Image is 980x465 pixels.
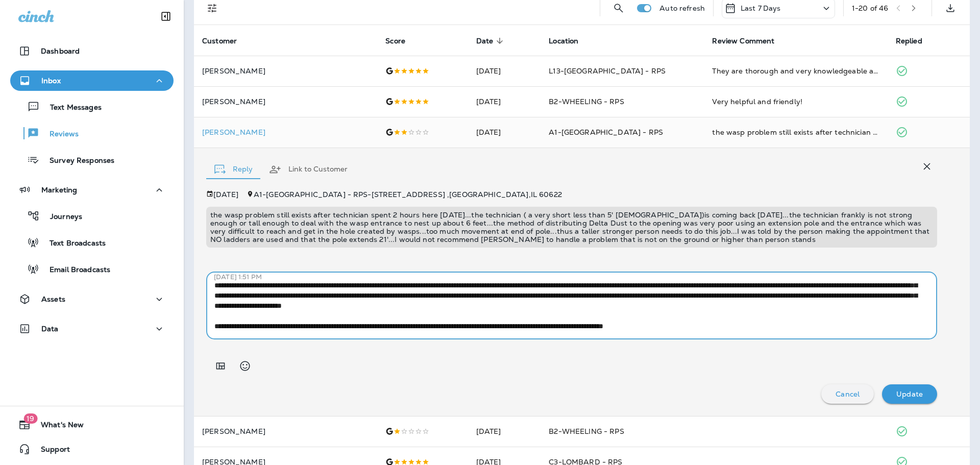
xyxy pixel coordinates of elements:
button: Select an emoji [235,356,255,376]
p: Dashboard [41,47,80,55]
p: Assets [41,295,65,303]
button: Survey Responses [10,149,174,170]
span: What's New [31,421,84,433]
span: Customer [202,37,237,45]
span: A1-[GEOGRAPHIC_DATA] - RPS - [STREET_ADDRESS] , [GEOGRAPHIC_DATA] , IL 60622 [254,190,562,199]
button: Support [10,439,174,459]
button: Update [882,384,937,404]
button: Add in a premade template [210,356,231,376]
button: Data [10,319,174,339]
td: [DATE] [468,416,541,447]
span: Score [385,37,405,45]
p: Marketing [41,186,77,194]
p: Inbox [41,77,61,85]
div: the wasp problem still exists after technician spent 2 hours here 4 days ago...the technician ( a... [712,127,879,137]
p: Auto refresh [659,4,705,12]
td: [DATE] [468,56,541,86]
button: Text Broadcasts [10,232,174,253]
td: [DATE] [468,117,541,148]
p: [DATE] [213,190,238,199]
button: Text Messages [10,96,174,117]
span: B2-WHEELING - RPS [549,427,624,436]
p: [DATE] 1:51 PM [214,273,945,281]
p: [PERSON_NAME] [202,67,369,75]
p: Text Broadcasts [39,239,106,249]
button: Dashboard [10,41,174,61]
button: Collapse Sidebar [152,6,180,27]
span: 19 [23,413,37,424]
button: Email Broadcasts [10,258,174,280]
div: Click to view Customer Drawer [202,128,369,136]
div: Very helpful and friendly! [712,96,879,107]
p: Journeys [40,212,82,222]
button: Marketing [10,180,174,200]
span: B2-WHEELING - RPS [549,97,624,106]
p: Survey Responses [39,156,114,166]
span: Review Comment [712,37,774,45]
p: Last 7 Days [741,4,781,12]
button: Inbox [10,70,174,91]
p: Email Broadcasts [39,265,110,275]
p: the wasp problem still exists after technician spent 2 hours here [DATE]...the technician ( a ver... [210,211,933,243]
button: Assets [10,289,174,309]
p: [PERSON_NAME] [202,97,369,106]
td: [DATE] [468,86,541,117]
span: Support [31,445,70,457]
button: Link to Customer [261,151,356,188]
button: Reply [206,151,261,188]
div: They are thorough and very knowledgeable about each pest you have. Their options for availability... [712,66,879,76]
span: Date [476,36,507,45]
span: Replied [896,37,922,45]
span: Customer [202,36,250,45]
span: L13-[GEOGRAPHIC_DATA] - RPS [549,66,666,76]
span: Replied [896,36,936,45]
p: Update [896,390,923,398]
p: Data [41,325,59,333]
button: Reviews [10,123,174,144]
div: 1 - 20 of 46 [852,4,888,12]
span: Location [549,36,592,45]
span: Date [476,37,494,45]
span: Score [385,36,419,45]
p: Cancel [836,390,860,398]
p: Text Messages [40,103,102,113]
span: A1-[GEOGRAPHIC_DATA] - RPS [549,128,663,137]
p: Reviews [39,130,79,139]
button: 19What's New [10,414,174,435]
p: [PERSON_NAME] [202,128,369,136]
button: Journeys [10,205,174,227]
p: [PERSON_NAME] [202,427,369,435]
span: Location [549,37,578,45]
span: Review Comment [712,36,788,45]
button: Cancel [821,384,874,404]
